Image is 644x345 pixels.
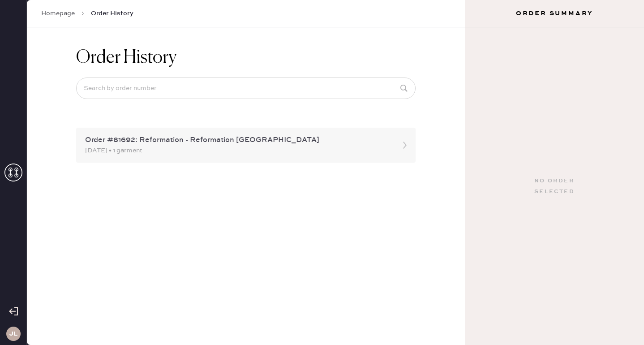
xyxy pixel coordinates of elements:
a: Homepage [41,9,75,18]
div: Order #81692: Reformation - Reformation [GEOGRAPHIC_DATA] [85,135,391,146]
h1: Order History [76,47,176,69]
span: Order History [91,9,133,18]
h3: Order Summary [465,9,644,18]
input: Search by order number [76,78,416,99]
h3: JL [9,331,17,337]
div: No order selected [534,176,575,197]
div: [DATE] • 1 garment [85,146,391,155]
